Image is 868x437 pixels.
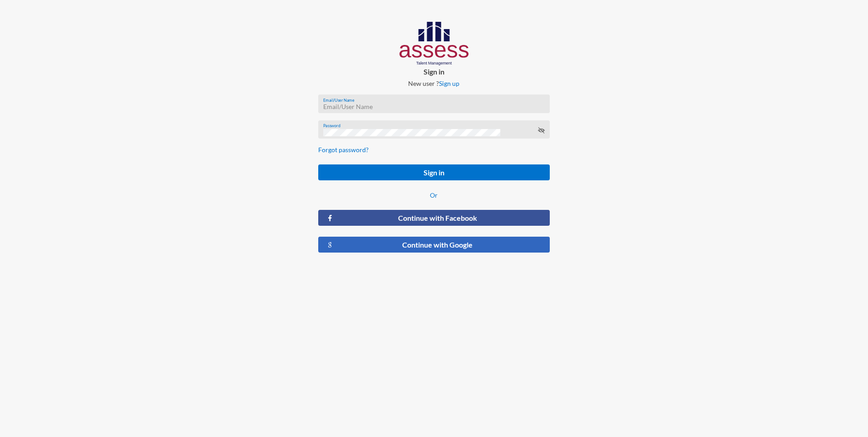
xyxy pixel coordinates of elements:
input: Email/User Name [323,103,545,110]
button: Continue with Facebook [318,210,549,226]
p: Or [318,191,549,199]
p: Sign in [311,67,557,76]
img: AssessLogoo.svg [399,22,469,65]
button: Continue with Google [318,237,549,253]
button: Sign in [318,164,549,180]
a: Forgot password? [318,146,369,154]
p: New user ? [311,79,557,87]
a: Sign up [439,79,459,87]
